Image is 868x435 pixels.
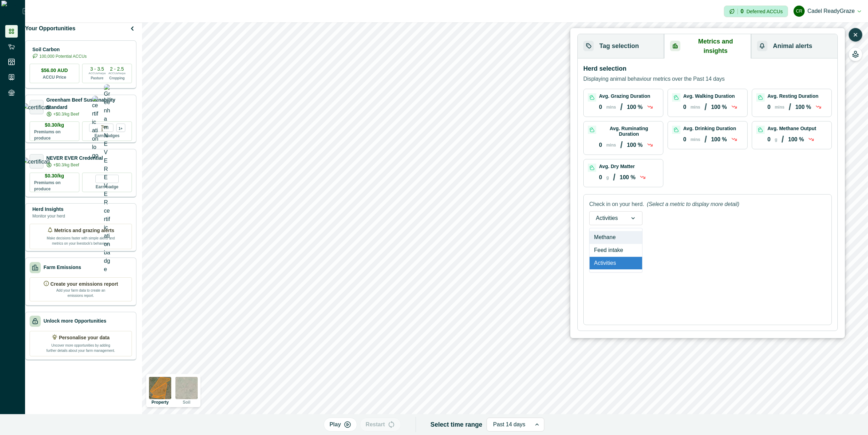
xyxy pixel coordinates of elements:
img: soil preview [175,377,198,399]
p: Avg. Drinking Duration [683,126,736,131]
p: 3 - 3.5 [90,66,104,71]
p: 100 % [627,104,642,110]
p: Earn badge [96,183,118,190]
p: Avg. Walking Duration [683,93,735,99]
p: Your Opportunities [25,24,76,33]
p: 100 % [627,142,642,148]
div: Activities [590,257,642,270]
p: ACCU Price [43,74,66,80]
p: mins [606,105,616,110]
div: Feed intake [590,244,642,257]
img: property preview [149,377,171,399]
p: Property [151,400,168,404]
p: Avg. Resting Duration [767,93,819,99]
p: $0.30/kg [45,121,64,129]
p: / [781,134,784,145]
p: / [613,172,615,183]
p: Farm Emissions [44,264,81,271]
p: ACCUs/ha/pa [109,71,126,76]
p: Soil Carbon [32,46,87,53]
p: $56.00 AUD [41,67,68,74]
p: Deferred ACCUs [747,9,783,14]
button: Animal alerts [751,34,837,58]
p: Check in on your herd. [589,200,644,208]
img: certification logo [92,96,98,160]
p: 0 [683,104,686,110]
p: 100 % [711,104,727,110]
p: 0 [767,104,771,110]
button: Play [324,418,357,432]
p: Soil [183,400,190,404]
div: Methane [590,231,642,244]
p: Premiums on produce [34,129,75,141]
p: mins [691,137,700,142]
p: Avg. Ruminating Duration [599,126,659,137]
img: certification logo [23,158,51,165]
p: Greenham Beef Sustainability Standard [46,96,132,111]
p: 0 [599,174,602,181]
p: Restart [366,420,385,429]
img: Logo [1,1,23,22]
p: / [620,140,623,150]
p: Metrics and grazing alerts [54,227,115,234]
p: Premiums on produce [34,180,75,192]
p: ACCUs/ha/pa [89,71,106,76]
p: Add your farm data to create an emissions report. [55,288,107,298]
p: NEVER EVER Credential [46,155,103,162]
p: Pasture [91,76,104,81]
p: 100 % [795,104,811,110]
p: Avg. Methane Output [767,126,816,131]
p: 100 % [788,136,804,143]
p: Earn badges [94,132,119,139]
p: / [704,134,707,145]
p: 2 - 2.5 [110,66,124,71]
p: 1+ [119,126,123,130]
p: Displaying animal behaviour metrics over the Past 14 days [583,75,725,83]
p: g [775,137,777,142]
button: Restart [360,418,401,432]
p: Uncover more opportunities by adding further details about your farm management. [46,341,116,353]
div: more credentials avaialble [116,124,125,132]
img: certification logo [23,103,51,110]
p: 0 [599,104,602,110]
p: +$0.3/kg Beef [53,162,79,168]
button: Tag selection [578,34,664,58]
p: 0 [599,142,602,148]
p: g [606,175,609,180]
button: Cadel ReadyGrazeCadel ReadyGraze [794,3,861,19]
p: mins [606,143,616,148]
p: Select time range [431,420,482,429]
p: / [704,102,707,112]
p: Tier 1 [101,124,110,132]
p: (Select a metric to display more detail) [647,200,739,208]
p: 0 [767,136,771,143]
p: Herd Insights [32,206,65,213]
button: Metrics and insights [664,34,751,58]
p: / [620,102,623,112]
img: Greenham NEVER EVER certification badge [104,84,110,274]
p: mins [775,105,784,110]
p: 0 [683,136,686,143]
p: 100 % [711,136,727,143]
p: mins [691,105,700,110]
p: Create your emissions report [50,280,118,288]
p: Avg. Grazing Duration [599,93,650,99]
p: Unlock more Opportunities [44,317,106,325]
p: +$0.3/kg Beef [53,111,79,117]
p: 100,000 Potential ACCUs [39,53,87,60]
p: Personalise your data [59,334,110,341]
p: 100 % [620,174,635,181]
p: Avg. Dry Matter [599,164,635,169]
p: Cropping [109,76,125,81]
p: $0.30/kg [45,172,64,180]
p: / [789,102,791,112]
p: Make decisions faster with simple alerts and metrics on your livestock’s behaviour. [46,234,116,246]
p: 0 [741,9,744,14]
p: Play [330,420,341,429]
p: Herd selection [583,64,626,73]
p: Monitor your herd [32,213,65,219]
